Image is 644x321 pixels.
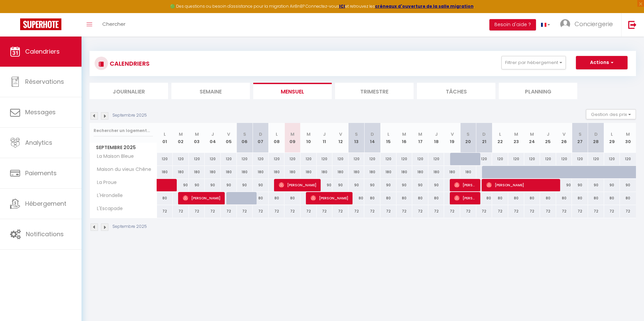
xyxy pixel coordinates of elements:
[317,166,333,178] div: 180
[221,179,237,191] div: 90
[269,192,285,204] div: 80
[620,192,636,204] div: 80
[588,153,604,165] div: 120
[576,56,628,69] button: Actions
[259,131,262,137] abbr: D
[451,131,454,137] abbr: V
[514,131,518,137] abbr: M
[332,205,348,217] div: 72
[396,205,413,217] div: 72
[396,153,413,165] div: 120
[588,205,604,217] div: 72
[396,192,413,204] div: 80
[237,205,253,217] div: 72
[253,83,332,99] li: Mensuel
[348,153,365,165] div: 120
[284,153,301,165] div: 120
[579,131,582,137] abbr: S
[375,3,474,9] a: créneaux d'ouverture de la salle migration
[460,205,476,217] div: 72
[339,131,342,137] abbr: V
[237,153,253,165] div: 120
[547,131,549,137] abbr: J
[339,3,345,9] strong: ICI
[221,153,237,165] div: 120
[237,166,253,178] div: 180
[269,123,285,153] th: 08
[237,179,253,191] div: 90
[91,192,124,199] span: L'Hirondelle
[348,179,365,191] div: 90
[179,131,183,137] abbr: M
[364,153,380,165] div: 120
[157,205,173,217] div: 72
[476,192,492,204] div: 80
[499,131,501,137] abbr: L
[540,123,556,153] th: 25
[460,123,476,153] th: 20
[508,123,524,153] th: 23
[90,83,168,99] li: Journalier
[428,179,444,191] div: 90
[412,123,428,153] th: 17
[412,166,428,178] div: 180
[335,83,414,99] li: Trimestre
[269,166,285,178] div: 180
[604,205,620,217] div: 72
[317,179,333,191] div: 90
[476,123,492,153] th: 21
[237,123,253,153] th: 06
[20,18,61,30] img: Super Booking
[620,205,636,217] div: 72
[540,153,556,165] div: 120
[524,192,540,204] div: 80
[332,166,348,178] div: 180
[428,153,444,165] div: 120
[594,131,598,137] abbr: D
[588,123,604,153] th: 28
[348,123,365,153] th: 13
[524,123,540,153] th: 24
[171,83,250,99] li: Semaine
[269,153,285,165] div: 120
[620,123,636,153] th: 30
[560,19,570,29] img: ...
[301,123,317,153] th: 10
[25,108,56,116] span: Messages
[253,166,269,178] div: 180
[556,123,572,153] th: 26
[301,166,317,178] div: 180
[157,192,173,204] div: 80
[572,179,588,191] div: 90
[620,153,636,165] div: 120
[348,166,365,178] div: 180
[467,131,470,137] abbr: S
[572,123,588,153] th: 27
[380,192,396,204] div: 80
[157,166,173,178] div: 180
[253,192,269,204] div: 80
[412,179,428,191] div: 90
[402,131,406,137] abbr: M
[189,179,205,191] div: 90
[205,153,221,165] div: 120
[604,123,620,153] th: 29
[112,112,147,119] p: Septembre 2025
[575,20,613,28] span: Conciergerie
[307,131,311,137] abbr: M
[428,123,444,153] th: 18
[454,192,476,204] span: [PERSON_NAME]
[173,123,189,153] th: 02
[444,123,460,153] th: 19
[476,205,492,217] div: 72
[540,205,556,217] div: 72
[253,153,269,165] div: 120
[489,19,536,30] button: Besoin d'aide ?
[555,13,621,37] a: ... Conciergerie
[628,20,637,29] img: logout
[269,205,285,217] div: 72
[284,192,301,204] div: 80
[364,179,380,191] div: 90
[572,192,588,204] div: 80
